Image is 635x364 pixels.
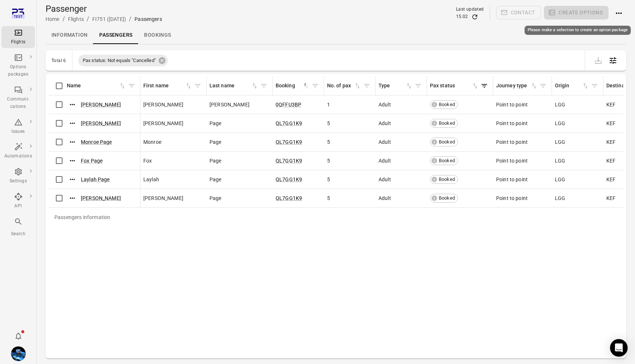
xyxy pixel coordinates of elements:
[46,26,626,44] div: Local navigation
[134,15,162,23] div: Passengers
[379,82,413,90] span: Type
[327,82,361,90] span: No. of pax
[1,83,35,113] a: Communi-cations
[555,101,565,108] span: LGG
[606,194,616,202] span: KEF
[67,174,78,185] button: Actions
[496,101,528,108] span: Point to point
[46,15,162,23] nav: Breadcrumbs
[209,120,222,127] span: Page
[4,128,32,135] div: Issues
[276,82,310,90] span: Booking
[209,82,258,90] div: Sort by last name in ascending order
[436,138,458,146] span: Booked
[496,138,528,146] span: Point to point
[456,6,484,13] div: Last updated
[606,53,620,68] button: Open table configuration
[1,165,35,187] a: Settings
[276,102,301,108] a: 0QFFU3BP
[555,176,565,183] span: LGG
[496,176,528,183] span: Point to point
[496,157,528,164] span: Point to point
[46,26,93,44] a: Information
[46,16,60,22] a: Home
[379,138,391,146] span: Adult
[49,208,116,227] div: Passengers information
[496,120,528,127] span: Point to point
[436,157,458,164] span: Booked
[379,82,405,90] div: Type
[276,120,302,126] a: QL7GG1K9
[143,157,152,164] span: Fox
[11,329,26,343] button: Notifications
[456,13,468,21] div: 15:02
[606,157,616,164] span: KEF
[555,120,565,127] span: LGG
[209,157,222,164] span: Page
[4,230,32,238] div: Search
[1,116,35,138] a: Issues
[430,82,479,90] span: Pax status
[209,194,222,202] span: Page
[126,80,137,91] button: Filter by name
[361,80,372,91] button: Filter by no. of pax
[81,120,121,126] a: [PERSON_NAME]
[276,139,302,145] a: QL7GG1K9
[379,157,391,164] span: Adult
[310,80,321,91] span: Filter by booking
[143,120,183,127] span: [PERSON_NAME]
[555,157,565,164] span: LGG
[192,80,203,91] span: Filter by first name
[62,15,65,23] li: /
[68,16,84,22] a: Flights
[496,6,541,21] span: Please make a selection to create communications
[78,55,168,66] div: Pax status: Not equals "Cancelled"
[1,215,35,240] button: Search
[436,120,458,127] span: Booked
[379,120,391,127] span: Adult
[209,82,258,90] span: Last name
[436,194,458,202] span: Booked
[327,82,354,90] div: No. of pax
[4,39,32,46] div: Flights
[4,203,32,210] div: API
[327,194,330,202] span: 5
[606,120,616,127] span: KEF
[4,153,32,160] div: Automations
[67,136,78,148] button: Actions
[143,176,159,183] span: Laylah
[51,58,66,63] div: Total 6
[143,138,161,146] span: Monroe
[8,343,29,364] button: Daníel Benediktsson
[379,194,391,202] span: Adult
[143,82,192,90] span: First name
[4,178,32,185] div: Settings
[276,195,302,201] a: QL7GG1K9
[538,80,549,91] span: Filter by journey type
[379,82,413,90] div: Sort by type in ascending order
[327,101,330,108] span: 1
[606,101,616,108] span: KEF
[81,176,110,182] a: Laylah Page
[555,194,565,202] span: LGG
[209,138,222,146] span: Page
[430,82,471,90] div: Pax status
[589,80,600,91] button: Filter by origin
[276,82,302,90] div: Booking
[496,82,538,90] span: Journey type
[606,82,633,90] div: Destination
[379,176,391,183] span: Adult
[525,26,631,35] div: Please make a selection to create an option package
[471,13,478,21] button: Refresh data
[81,195,121,201] a: [PERSON_NAME]
[92,16,126,22] a: FI751 ([DATE])
[479,80,490,91] button: Filter by pax status
[67,118,78,129] button: Actions
[87,15,89,23] li: /
[67,82,119,90] div: Name
[4,63,32,78] div: Options packages
[555,138,565,146] span: LGG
